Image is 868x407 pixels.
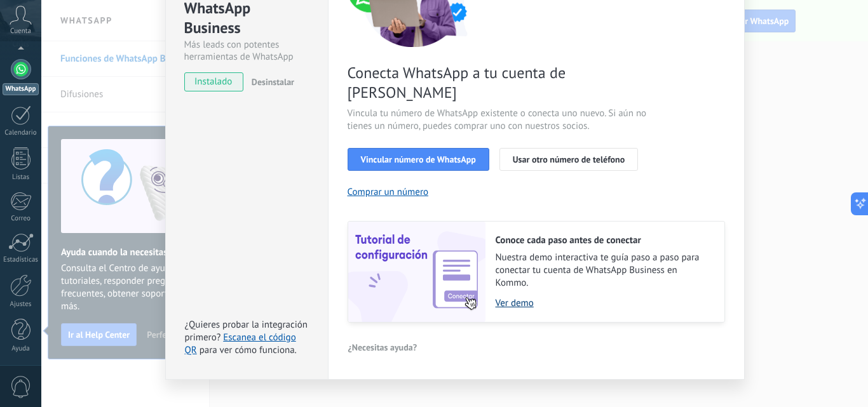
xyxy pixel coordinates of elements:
[496,251,712,290] span: Nuestra demo interactiva te guía paso a paso para conectar tu cuenta de WhatsApp Business en Kommo.
[513,155,625,164] span: Usar otro número de teléfono
[3,215,39,223] div: Correo
[3,256,39,264] div: Estadísticas
[252,76,294,88] span: Desinstalar
[185,331,296,356] a: Escanea el código QR
[3,300,39,309] div: Ajustes
[185,72,243,91] span: instalado
[185,319,308,344] span: ¿Quieres probar la integración primero?
[3,345,39,353] div: Ayuda
[361,155,476,164] span: Vincular número de WhatsApp
[3,83,39,95] div: WhatsApp
[200,344,297,356] span: para ver cómo funciona.
[3,129,39,137] div: Calendario
[10,27,31,36] span: Cuenta
[348,338,418,357] button: ¿Necesitas ayuda?
[348,343,417,352] span: ¿Necesitas ayuda?
[496,297,712,309] a: Ver demo
[3,173,39,182] div: Listas
[496,234,712,246] h2: Conoce cada paso antes de conectar
[184,39,309,63] div: Más leads con potentes herramientas de WhatsApp
[348,63,650,102] span: Conecta WhatsApp a tu cuenta de [PERSON_NAME]
[247,72,294,91] button: Desinstalar
[348,107,650,133] span: Vincula tu número de WhatsApp existente o conecta uno nuevo. Si aún no tienes un número, puedes c...
[348,186,429,198] button: Comprar un número
[348,148,489,171] button: Vincular número de WhatsApp
[499,148,638,171] button: Usar otro número de teléfono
